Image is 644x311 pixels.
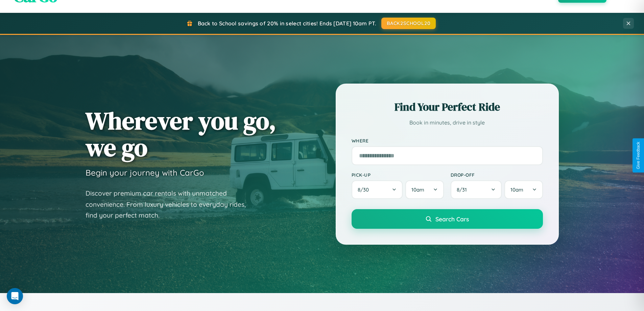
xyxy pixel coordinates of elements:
label: Pick-up [352,172,444,178]
button: 10am [405,180,444,199]
h2: Find Your Perfect Ride [352,99,543,114]
span: 8 / 31 [457,186,470,193]
h1: Wherever you go, we go [86,107,276,161]
span: 8 / 30 [358,186,372,193]
p: Book in minutes, drive in style [352,118,543,128]
button: 8/30 [352,180,403,199]
button: 10am [504,180,543,199]
h3: Begin your journey with CarGo [86,168,204,178]
span: 10am [411,186,424,193]
span: 10am [510,186,523,193]
button: Search Cars [352,209,543,229]
label: Drop-off [451,172,543,178]
p: Discover premium car rentals with unmatched convenience. From luxury vehicles to everyday rides, ... [86,188,255,221]
div: Open Intercom Messenger [7,288,23,304]
button: 8/31 [451,180,502,199]
span: Back to School savings of 20% in select cities! Ends [DATE] 10am PT. [198,20,376,27]
span: Search Cars [435,215,469,223]
button: BACK2SCHOOL20 [381,18,436,29]
div: Give Feedback [636,142,641,169]
label: Where [352,138,543,143]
